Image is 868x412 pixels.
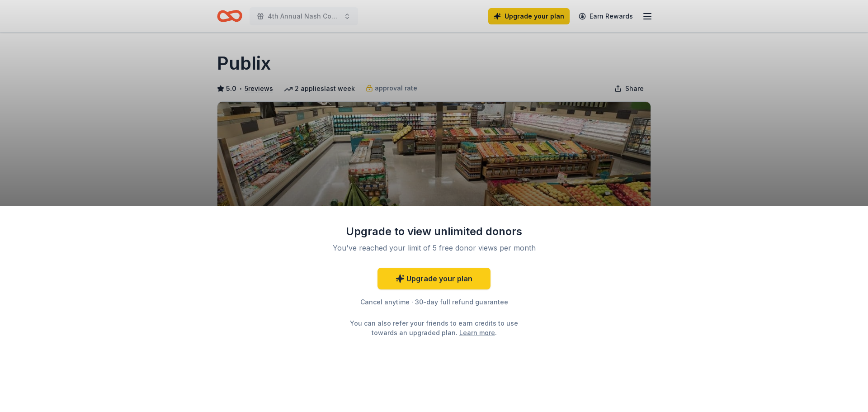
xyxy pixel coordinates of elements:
a: Learn more [459,328,495,337]
div: Upgrade to view unlimited donors [316,224,552,239]
div: You can also refer your friends to earn credits to use towards an upgraded plan. . [342,318,526,337]
div: You've reached your limit of 5 free donor views per month [327,242,541,253]
div: Cancel anytime · 30-day full refund guarantee [316,297,552,308]
a: Upgrade your plan [377,268,491,289]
